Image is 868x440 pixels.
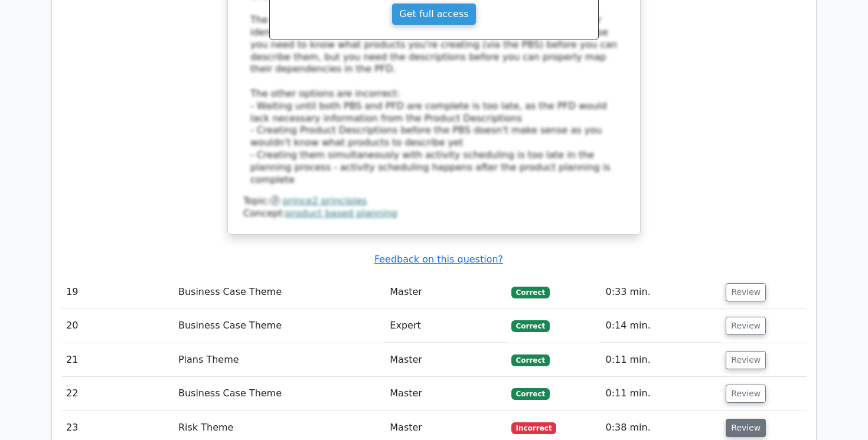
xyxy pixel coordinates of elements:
[243,195,625,208] div: Topic:
[726,419,766,437] button: Review
[601,275,721,309] td: 0:33 min.
[174,377,385,411] td: Business Case Theme
[174,343,385,377] td: Plans Theme
[174,275,385,309] td: Business Case Theme
[61,377,174,411] td: 22
[374,254,503,265] a: Feedback on this question?
[726,351,766,369] button: Review
[511,354,550,366] span: Correct
[61,275,174,309] td: 19
[243,208,625,220] div: Concept:
[385,275,506,309] td: Master
[511,388,550,400] span: Correct
[726,317,766,335] button: Review
[385,377,506,411] td: Master
[601,343,721,377] td: 0:11 min.
[61,309,174,343] td: 20
[391,3,476,25] a: Get full access
[601,377,721,411] td: 0:11 min.
[511,320,550,332] span: Correct
[174,309,385,343] td: Business Case Theme
[511,422,557,434] span: Incorrect
[601,309,721,343] td: 0:14 min.
[726,283,766,301] button: Review
[385,343,506,377] td: Master
[511,287,550,298] span: Correct
[61,343,174,377] td: 21
[283,195,367,206] a: prince2 principles
[286,208,397,219] a: product based planning
[385,309,506,343] td: Expert
[726,385,766,403] button: Review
